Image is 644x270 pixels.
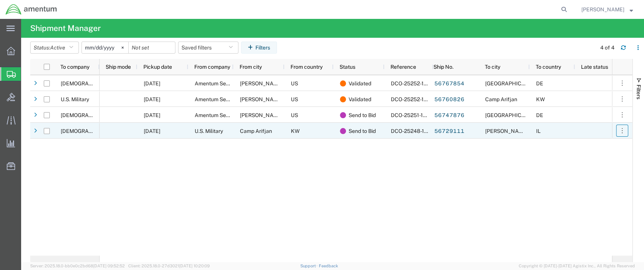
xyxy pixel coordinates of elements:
span: Amentum Services, Inc. [195,80,251,86]
button: [PERSON_NAME] [581,5,633,14]
input: Not set [82,42,128,53]
a: Feedback [319,264,338,268]
span: 09/10/2025 [144,112,160,118]
span: Validated [349,76,371,91]
span: DCO-25252-167942 [391,96,440,102]
span: Camp Arifjan [240,128,272,134]
span: 09/12/2025 [144,128,160,134]
span: To country [536,64,561,70]
span: Client: 2025.18.0-27d3021 [128,264,210,268]
span: Ship mode [106,64,131,70]
span: US [291,80,298,86]
a: 56729111 [434,125,465,137]
span: Israeli Air Force [61,128,142,134]
span: Irving [240,96,283,102]
span: KW [291,128,300,134]
span: Irving [240,112,283,118]
span: From company [194,64,230,70]
span: Amentum Services, Inc. [195,96,251,102]
span: Amentum Services, Inc. [195,112,251,118]
span: U.S. Military [195,128,223,134]
span: DE [536,80,543,86]
span: Pickup date [143,64,172,70]
span: Validated [349,91,371,107]
a: 56747876 [434,110,465,122]
span: Active [50,45,65,51]
span: DCO-25252-167972 [391,80,440,86]
span: Server: 2025.18.0-bb0e0c2bd68 [30,264,125,268]
span: Copyright © [DATE]-[DATE] Agistix Inc., All Rights Reserved [519,263,635,269]
span: Irving [240,80,283,86]
span: MAHANE TALI [485,128,528,134]
span: Ship No. [433,64,453,70]
span: Reference [390,64,416,70]
span: Late status [581,64,608,70]
span: Status [340,64,355,70]
span: Send to Bid [349,107,376,123]
span: 09/09/2025 [144,96,160,102]
button: Saved filters [178,42,238,54]
span: US [291,112,298,118]
span: 09/09/2025 [144,80,160,86]
span: Illesheim [485,80,539,86]
a: 56767854 [434,78,465,90]
h4: Shipment Manager [30,19,101,38]
span: US [291,96,298,102]
span: From country [290,64,323,70]
span: From city [240,64,262,70]
span: Sammuel Ball [581,5,624,14]
button: Filters [241,42,277,54]
span: Send to Bid [349,123,376,139]
a: 56760826 [434,94,465,106]
span: Filters [636,85,642,99]
span: DCO-25248-167794 [391,128,440,134]
img: logo [5,4,57,15]
div: 4 of 4 [600,44,615,52]
input: Not set [129,42,175,53]
span: U.S. Military [61,96,89,102]
button: Status:Active [30,42,79,54]
a: Support [300,264,319,268]
span: To company [60,64,89,70]
span: To city [485,64,500,70]
span: DCO-25251-167904 [391,112,440,118]
span: [DATE] 09:52:52 [93,264,125,268]
span: KW [536,96,545,102]
span: Camp Arifjan [485,96,517,102]
span: DE [536,112,543,118]
span: IL [536,128,541,134]
span: US Army [61,112,133,118]
span: Illesheim [485,112,539,118]
span: [DATE] 10:20:09 [179,264,210,268]
span: US Army [61,80,133,86]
